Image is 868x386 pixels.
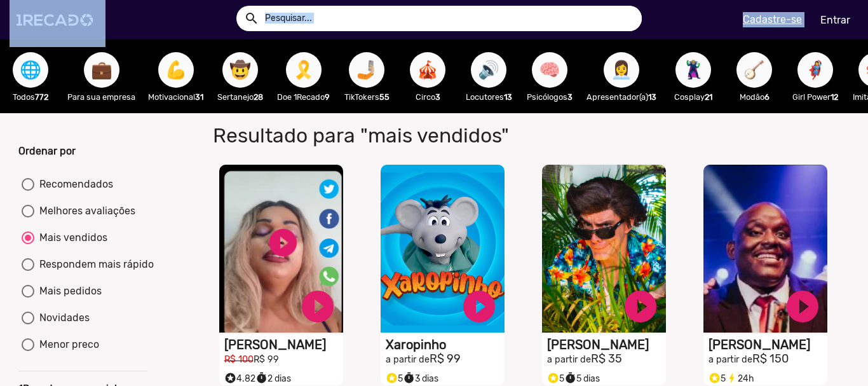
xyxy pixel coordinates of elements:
span: 🤠 [229,52,251,88]
i: timer [403,369,415,384]
button: 👩‍💼 [604,52,639,88]
small: a partir de [709,354,752,365]
div: Respondem mais rápido [34,257,154,272]
mat-icon: Example home icon [244,11,259,26]
video: S1RECADO vídeos dedicados para fãs e empresas [219,165,343,333]
span: 🪕 [743,52,765,88]
span: 🔊 [478,52,499,88]
span: 🦹🏼‍♀️ [682,52,704,88]
b: 21 [705,92,712,102]
b: 6 [764,92,770,102]
div: Menor preco [34,337,99,352]
h1: [PERSON_NAME] [547,337,666,352]
span: 5 [547,373,564,384]
small: a partir de [547,354,591,365]
span: 🌐 [20,52,41,88]
a: play_circle_filled [299,287,337,326]
span: 🎗️ [293,52,315,88]
i: Selo super talento [709,369,721,384]
p: Locutores [465,91,513,103]
p: Sertanejo [216,91,264,103]
video: S1RECADO vídeos dedicados para fãs e empresas [703,165,827,333]
span: 👩‍💼 [611,52,632,88]
button: 🤳🏼 [349,52,384,88]
p: Girl Power [791,91,839,103]
b: 31 [195,92,203,102]
b: 9 [325,92,330,102]
div: Mais vendidos [34,230,107,245]
h1: Resultado para "mais vendidos" [203,123,628,148]
div: Novidades [34,310,90,326]
div: Mais pedidos [34,284,102,299]
h1: [PERSON_NAME] [224,337,343,352]
p: Doe 1Recado [277,91,330,103]
p: Apresentador(a) [587,91,656,103]
b: 55 [379,92,390,102]
a: play_circle_filled [621,287,660,326]
b: 3 [435,92,440,102]
a: play_circle_filled [783,287,822,326]
b: 12 [831,92,838,102]
h2: R$ 150 [709,352,827,366]
button: Example home icon [240,6,262,29]
b: 772 [35,92,48,102]
button: 🎗️ [286,52,322,88]
span: 💪 [165,52,187,88]
b: 28 [254,92,263,102]
small: R$ 99 [254,354,279,365]
b: 13 [504,92,512,102]
span: 3 dias [403,373,438,384]
b: Ordenar por [18,145,76,157]
div: Melhores avaliações [34,203,135,219]
button: 💼 [84,52,119,88]
video: S1RECADO vídeos dedicados para fãs e empresas [542,165,666,333]
i: Selo super talento [224,369,236,384]
span: 💼 [91,52,112,88]
p: Para sua empresa [67,91,135,103]
i: Selo super talento [547,369,559,384]
small: timer [255,372,268,384]
i: timer [255,369,268,384]
small: bolt [726,372,738,384]
i: timer [564,369,576,384]
p: Cosplay [669,91,717,103]
span: 2 dias [255,373,291,384]
input: Pesquisar... [255,6,642,31]
button: 🦹🏼‍♀️ [675,52,711,88]
b: 13 [648,92,656,102]
h2: R$ 99 [386,352,505,366]
button: 🤠 [222,52,258,88]
h1: Xaropinho [386,337,505,352]
p: Circo [403,91,452,103]
span: 🎪 [417,52,438,88]
p: Todos [6,91,55,103]
b: 3 [567,92,573,102]
button: 🦸‍♀️ [797,52,833,88]
small: stars [224,372,236,384]
small: R$ 100 [224,354,254,365]
a: Entrar [812,9,858,31]
button: 🔊 [471,52,506,88]
h1: [PERSON_NAME] [709,337,827,352]
small: timer [403,372,415,384]
small: a partir de [386,354,430,365]
span: 🦸‍♀️ [804,52,826,88]
span: 4.82 [224,373,255,384]
button: 🪕 [736,52,772,88]
u: Cadastre-se [743,13,802,25]
small: stars [547,372,559,384]
i: Selo super talento [386,369,398,384]
button: 🧠 [532,52,567,88]
span: 🤳🏼 [356,52,377,88]
small: stars [386,372,398,384]
span: 5 dias [564,373,600,384]
button: 🌐 [13,52,48,88]
small: timer [564,372,576,384]
button: 💪 [158,52,194,88]
span: 5 [709,373,726,384]
span: 5 [386,373,403,384]
p: Motivacional [148,91,203,103]
button: 🎪 [410,52,445,88]
div: Recomendados [34,177,113,192]
p: Psicólogos [526,91,574,103]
